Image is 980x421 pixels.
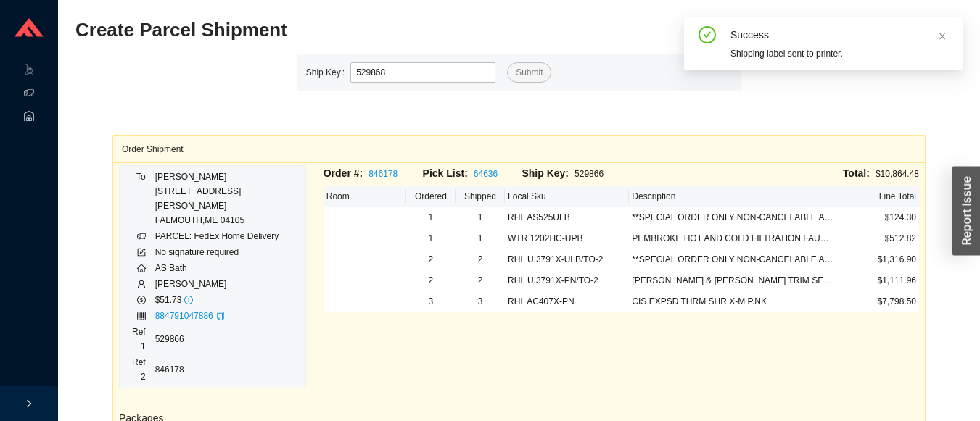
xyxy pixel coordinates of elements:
td: RHL U.3791X-PN/TO-2 [505,270,629,291]
td: WTR 1202HC-UPB [505,228,629,249]
div: Success [730,26,951,43]
td: $51.73 [155,292,300,308]
th: Shipped [456,186,505,207]
td: 529866 [155,324,300,354]
span: right [25,399,33,408]
a: 846178 [368,169,398,179]
span: Pick List: [423,167,468,179]
span: check-circle [699,26,716,46]
div: PERRIN & ROWE EDWARDIAN TRIM SET ONLY WITH NO ROUGH VALVE BODY TO SPOUT WALL MOUNTED THREE HOLE W... [632,273,833,288]
h2: Create Parcel Shipment [75,17,741,43]
td: 2 [456,249,505,270]
span: info-circle [184,296,193,304]
td: $512.82 [836,228,919,249]
td: [PERSON_NAME] [155,276,300,292]
div: Order Shipment [122,136,916,162]
label: Ship Key [306,62,350,83]
div: **SPECIAL ORDER ONLY NON-CANCELABLE AND NON-RETURNABLE** ROHL LUXURY AIR ACTIVATED SWITCH BUTTON ... [632,210,833,225]
th: Local Sku [505,186,629,207]
span: Order #: [324,167,363,179]
td: $7,798.50 [836,291,919,312]
span: user [137,280,146,288]
div: $10,864.48 [621,165,919,182]
th: Line Total [836,186,919,207]
div: CIS EXPSD THRM SHR X-M P.NK [632,294,833,309]
td: $124.30 [836,207,919,228]
span: close [938,32,947,41]
td: AS Bath [155,260,300,276]
span: barcode [137,312,146,320]
th: Description [629,186,836,207]
td: $1,316.90 [836,249,919,270]
td: Ref 2 [125,354,155,385]
td: Ref 1 [125,324,155,354]
td: 2 [456,270,505,291]
button: Submit [507,62,551,83]
td: RHL AC407X-PN [505,291,629,312]
td: 2 [406,249,456,270]
td: 3 [406,291,456,312]
td: 1 [406,228,456,249]
td: $1,111.96 [836,270,919,291]
td: To [125,169,155,228]
th: Ordered [406,186,456,207]
td: RHL AS525ULB [505,207,629,228]
div: PEMBROKE HOT AND COLD FILTRATION FAUCET - LEVER HANDLES - UNLACQUERED POLISHED BRASS [632,231,833,246]
div: [PERSON_NAME] [STREET_ADDRESS][PERSON_NAME] FALMOUTH , ME 04105 [155,170,299,228]
td: 1 [406,207,456,228]
div: **SPECIAL ORDER ONLY NON-CANCELABLE AND NON-RETURNABLE** PERRIN & ROWE EDWARDIAN TRIM SET ONLY WI... [632,252,833,267]
td: 846178 [155,354,300,385]
div: 529866 [522,165,621,182]
td: 3 [456,291,505,312]
td: PARCEL: FedEx Home Delivery [155,228,300,244]
span: Total: [843,167,870,179]
a: 64636 [474,169,498,179]
td: 1 [456,207,505,228]
span: dollar [137,296,146,304]
td: 1 [456,228,505,249]
div: Copy [216,309,225,323]
td: No signature required [155,244,300,260]
div: Shipping label sent to printer. [730,46,951,61]
td: RHL U.3791X-ULB/TO-2 [505,249,629,270]
span: copy [216,312,225,320]
span: form [137,248,146,257]
th: Room [324,186,406,207]
span: home [137,264,146,272]
span: Ship Key: [522,167,569,179]
a: 884791047886 [155,311,213,321]
td: 2 [406,270,456,291]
